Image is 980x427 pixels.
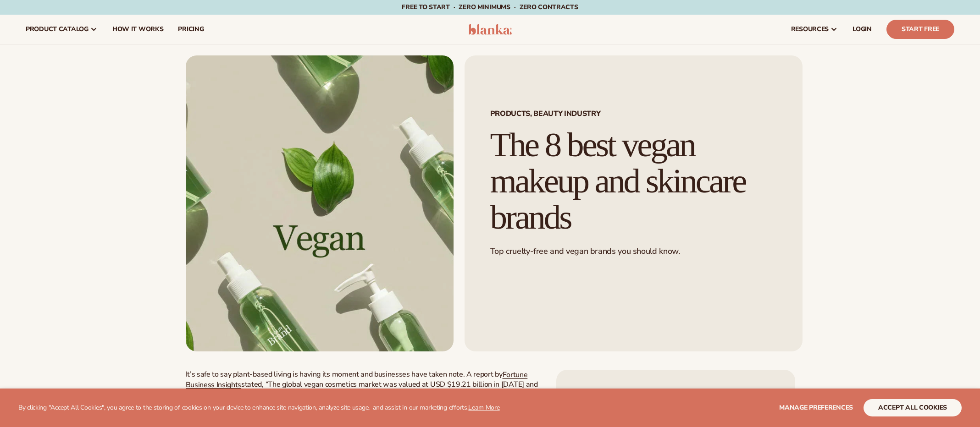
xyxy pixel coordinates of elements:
span: It’s safe to say plant-based living is having its moment and businesses have taken note. A report by [186,369,503,379]
span: product catalog [26,26,89,33]
span: resources [791,26,829,33]
button: accept all cookies [864,399,962,416]
a: Learn More [468,403,499,412]
span: pricing [178,26,204,33]
a: pricing [171,15,211,44]
span: Products, Beauty Industry [490,110,777,117]
h1: The 8 best vegan makeup and skincare brands [490,127,777,235]
a: Fortune Business Insights [186,370,528,390]
span: Free to start · ZERO minimums · ZERO contracts [402,3,578,11]
span: How It Works [112,26,164,33]
img: logo [468,24,512,35]
p: By clicking "Accept All Cookies", you agree to the storing of cookies on your device to enhance s... [18,404,500,412]
span: stated, “The global vegan cosmetics market was valued at USD $19.21 billion in [DATE] and project... [186,379,538,400]
a: LOGIN [845,15,879,44]
span: Manage preferences [779,403,853,412]
a: How It Works [105,15,171,44]
a: resources [784,15,845,44]
img: green vegan based skincare [186,55,454,351]
span: LOGIN [853,26,872,33]
a: Start Free [886,20,954,39]
a: product catalog [18,15,105,44]
button: Manage preferences [779,399,853,416]
span: Top cruelty-free and vegan brands you should know. [490,246,680,257]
